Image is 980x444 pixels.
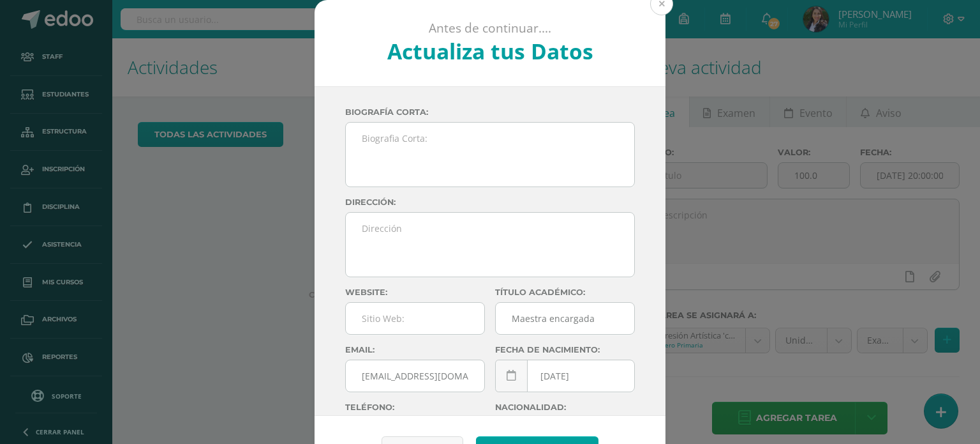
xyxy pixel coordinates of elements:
[496,303,634,334] input: Titulo:
[346,303,484,334] input: Sitio Web:
[495,345,635,355] label: Fecha de nacimiento:
[345,107,635,117] label: Biografía corta:
[495,287,635,297] label: Título académico:
[496,360,634,392] input: Fecha de Nacimiento:
[345,287,485,297] label: Website:
[349,36,632,66] h2: Actualiza tus Datos
[349,20,632,36] p: Antes de continuar....
[345,197,635,207] label: Dirección:
[495,402,635,412] label: Nacionalidad:
[345,345,485,355] label: Email:
[346,360,484,392] input: Correo Electronico:
[345,402,485,412] label: Teléfono:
